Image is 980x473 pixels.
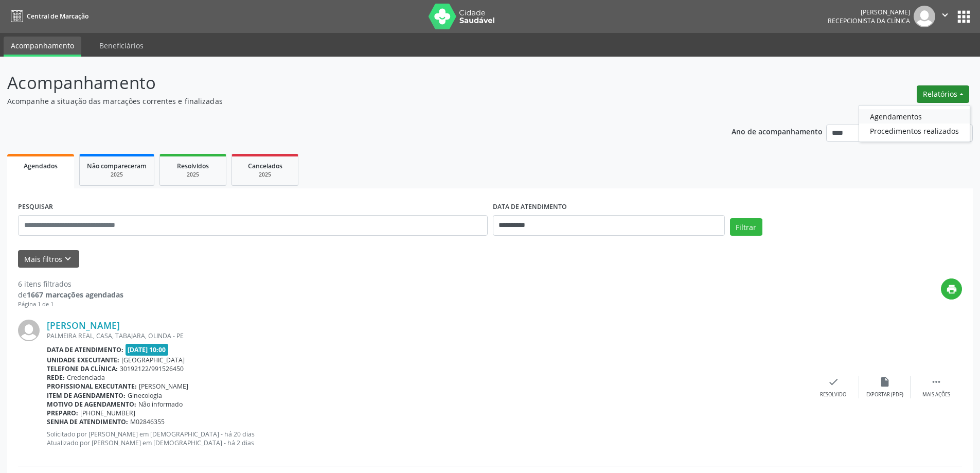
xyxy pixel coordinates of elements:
[935,6,955,27] button: 
[4,37,81,57] a: Acompanhamento
[80,409,135,417] span: [PHONE_NUMBER]
[47,417,128,426] b: Senha de atendimento:
[946,284,957,295] i: print
[7,70,683,96] p: Acompanhamento
[47,331,808,340] div: PALMEIRA REAL, CASA, TABAJARA, OLINDA - PE
[955,8,973,26] button: apps
[47,373,65,382] b: Rede:
[24,162,58,170] span: Agendados
[87,171,147,179] div: 2025
[18,250,79,268] button: Mais filtroskeyboard_arrow_down
[859,124,970,138] a: Procedimentos realizados
[18,300,123,309] div: Página 1 de 1
[866,391,903,398] div: Exportar (PDF)
[828,16,910,25] span: Recepcionista da clínica
[47,345,123,354] b: Data de atendimento:
[167,171,219,179] div: 2025
[732,125,823,137] p: Ano de acompanhamento
[177,162,209,170] span: Resolvidos
[922,391,950,398] div: Mais ações
[941,278,962,300] button: print
[7,8,88,25] a: Central de Marcação
[248,162,282,170] span: Cancelados
[47,320,120,331] a: [PERSON_NAME]
[939,9,951,21] i: 
[47,430,808,447] p: Solicitado por [PERSON_NAME] em [DEMOGRAPHIC_DATA] - há 20 dias Atualizado por [PERSON_NAME] em [...
[27,12,88,21] span: Central de Marcação
[67,373,105,382] span: Credenciada
[18,278,123,289] div: 6 itens filtrados
[121,356,185,364] span: [GEOGRAPHIC_DATA]
[87,162,147,170] span: Não compareceram
[47,400,136,409] b: Motivo de agendamento:
[18,199,53,215] label: PESQUISAR
[931,376,942,388] i: 
[138,400,183,409] span: Não informado
[917,85,969,103] button: Relatórios
[879,376,890,388] i: insert_drive_file
[47,382,137,391] b: Profissional executante:
[828,8,910,16] div: [PERSON_NAME]
[914,6,935,27] img: img
[239,171,291,179] div: 2025
[859,109,970,124] a: Agendamentos
[139,382,188,391] span: [PERSON_NAME]
[47,356,119,364] b: Unidade executante:
[62,253,74,265] i: keyboard_arrow_down
[120,364,184,373] span: 30192122/991526450
[92,37,151,55] a: Beneficiários
[820,391,846,398] div: Resolvido
[730,218,762,236] button: Filtrar
[130,417,165,426] span: M02846355
[828,376,839,388] i: check
[7,96,683,107] p: Acompanhe a situação das marcações correntes e finalizadas
[18,320,40,341] img: img
[47,409,78,417] b: Preparo:
[47,364,118,373] b: Telefone da clínica:
[126,344,169,356] span: [DATE] 10:00
[128,391,162,400] span: Ginecologia
[18,289,123,300] div: de
[493,199,567,215] label: DATA DE ATENDIMENTO
[859,105,970,142] ul: Relatórios
[27,290,123,300] strong: 1667 marcações agendadas
[47,391,126,400] b: Item de agendamento:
